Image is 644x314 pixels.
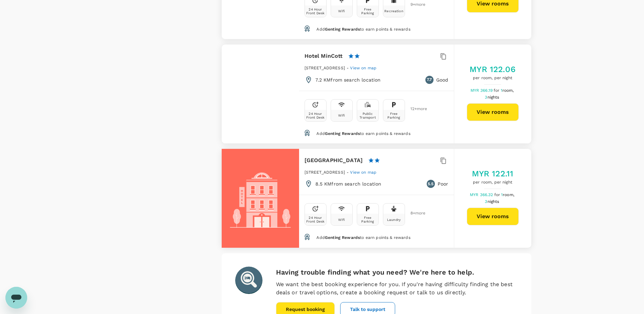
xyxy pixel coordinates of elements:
[358,7,377,15] div: Free Parking
[472,179,514,186] span: per room, per night
[472,168,514,179] h5: MYR 122.11
[387,218,401,222] div: Laundry
[338,114,345,117] div: Wifi
[438,180,448,187] p: Poor
[470,75,516,82] span: per room, per night
[276,280,518,297] p: We want the best booking experience for you. If you're having difficulty finding the best deals o...
[427,76,432,83] span: 7.7
[316,235,410,240] span: Add to earn points & rewards
[316,27,410,32] span: Add to earn points & rewards
[428,181,434,188] span: 5.5
[410,211,421,215] span: 8 + more
[501,88,515,93] span: 1
[358,216,377,223] div: Free Parking
[306,216,325,223] div: 24 Hour Front Desk
[325,235,360,240] span: Genting Rewards
[306,7,325,15] div: 24 Hour Front Desk
[306,112,325,119] div: 24 Hour Front Desk
[350,66,376,70] span: View on map
[325,27,360,32] span: Genting Rewards
[471,88,494,93] span: MYR 366.19
[470,192,494,197] span: MYR 366.32
[502,88,514,93] span: room,
[410,107,421,111] span: 12 + more
[501,192,515,197] span: 1
[485,199,500,204] span: 3
[315,76,381,83] p: 7.2 KM from search location
[467,208,519,225] button: View rooms
[470,64,516,75] h5: MYR 122.06
[350,169,376,175] a: View on map
[305,66,345,70] span: [STREET_ADDRESS]
[467,103,519,121] button: View rooms
[316,131,410,136] span: Add to earn points & rewards
[350,65,376,70] a: View on map
[487,199,499,204] span: nights
[347,170,350,175] span: -
[338,218,345,222] div: Wifi
[436,76,448,83] p: Good
[494,88,500,93] span: for
[385,112,403,119] div: Free Parking
[350,170,376,175] span: View on map
[305,170,345,175] span: [STREET_ADDRESS]
[384,9,403,13] div: Recreation
[503,192,514,197] span: room,
[305,51,343,61] h6: Hotel MinCott
[494,192,501,197] span: for
[5,287,27,309] iframe: Button to launch messaging window
[338,9,345,13] div: Wifi
[487,95,499,100] span: nights
[347,66,350,70] span: -
[315,180,382,187] p: 8.5 KM from search location
[276,267,518,278] h6: Having trouble finding what you need? We're here to help.
[410,2,421,7] span: 9 + more
[358,112,377,119] div: Public Transport
[305,156,363,165] h6: [GEOGRAPHIC_DATA]
[485,95,500,100] span: 3
[325,131,360,136] span: Genting Rewards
